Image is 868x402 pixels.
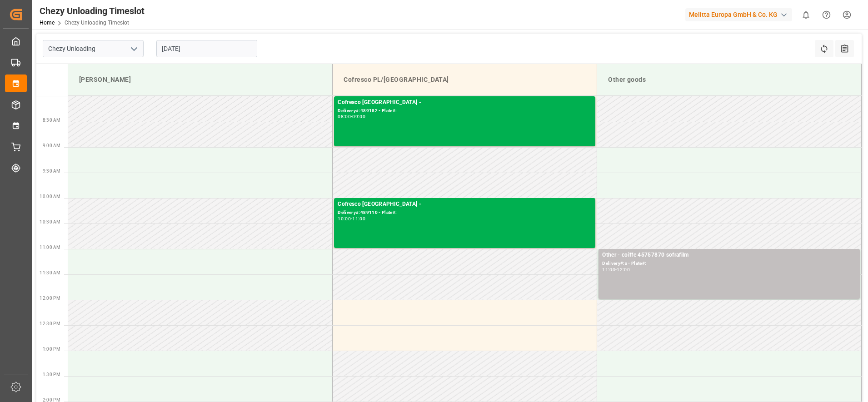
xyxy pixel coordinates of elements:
div: 08:00 [338,114,351,119]
div: 12:00 [617,268,630,272]
a: Home [40,20,55,26]
span: 11:30 AM [40,270,60,275]
span: 9:30 AM [43,169,60,174]
div: [PERSON_NAME] [75,71,325,88]
span: 11:00 AM [40,245,60,250]
input: Type to search/select [43,40,144,57]
div: 10:00 [338,217,351,221]
div: 11:00 [602,268,615,272]
span: 10:00 AM [40,194,60,199]
div: Delivery#:x - Plate#: [602,260,856,268]
div: 09:00 [352,114,365,119]
div: Chezy Unloading Timeslot [40,4,145,18]
span: 8:30 AM [43,118,60,123]
div: - [351,114,352,119]
span: 10:30 AM [40,219,60,224]
button: Help Center [816,5,837,25]
div: - [351,217,352,221]
div: Other goods [604,71,854,88]
div: Cofresco [GEOGRAPHIC_DATA] - [338,98,592,107]
button: Melitta Europa GmbH & Co. KG [685,6,796,23]
div: Delivery#:489182 - Plate#: [338,107,592,115]
span: 1:30 PM [43,372,60,377]
div: Cofresco PL/[GEOGRAPHIC_DATA] [340,71,589,88]
input: DD.MM.YYYY [156,40,257,57]
span: 12:30 PM [40,321,60,326]
span: 9:00 AM [43,143,60,148]
span: 12:00 PM [40,296,60,301]
div: Delivery#:489110 - Plate#: [338,209,592,217]
button: show 0 new notifications [796,5,816,25]
div: Melitta Europa GmbH & Co. KG [685,8,792,21]
div: - [615,268,617,272]
div: Other - coiffe 45757870 sofrafilm [602,251,856,260]
button: open menu [127,42,140,56]
span: 1:00 PM [43,347,60,352]
div: Cofresco [GEOGRAPHIC_DATA] - [338,200,592,209]
div: 11:00 [352,217,365,221]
